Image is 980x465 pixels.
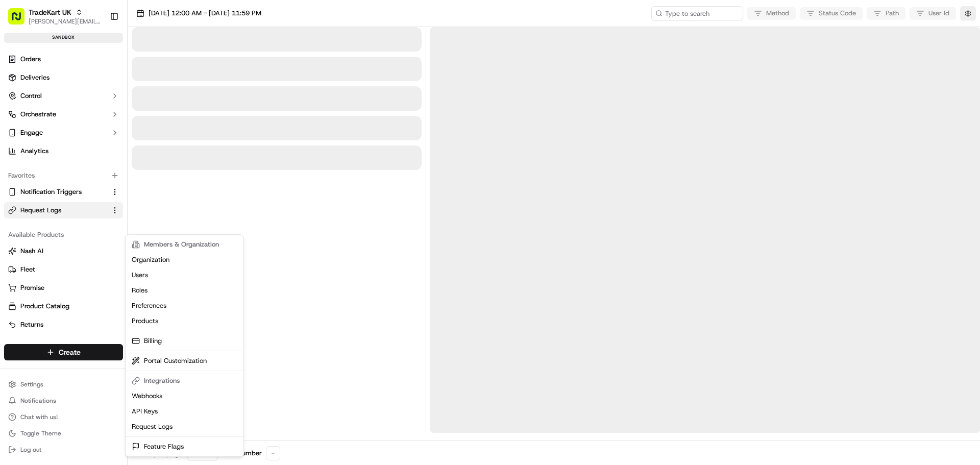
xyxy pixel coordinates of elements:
span: [DATE] 12:00 AM - [DATE] 11:59 PM [149,9,261,18]
span: Deliveries [20,73,50,82]
span: [PERSON_NAME][EMAIL_ADDRESS][DOMAIN_NAME] [29,17,102,26]
div: Available Products [4,227,123,243]
span: Notifications [20,397,56,405]
span: Fleet [20,265,35,274]
span: Orchestrate [20,110,56,119]
span: Toggle Theme [20,429,61,437]
span: Analytics [20,146,48,156]
div: sandbox [4,33,123,43]
span: Request Logs [20,206,61,215]
div: Favorites [4,167,123,184]
span: Notification Triggers [20,187,82,197]
span: Returns [20,320,43,329]
span: Log out [20,446,41,454]
span: Engage [20,128,43,137]
input: Type to search [651,6,743,20]
div: Integrations [128,373,241,388]
span: TradeKart UK [29,7,71,17]
button: [DATE] 12:00 AM - [DATE] 11:59 PM [132,6,266,20]
span: Create [59,347,81,357]
span: Product Catalog [20,302,69,311]
a: Billing [128,333,241,349]
a: Roles [128,283,241,298]
a: API Keys [128,404,241,419]
span: Nash AI [20,247,43,256]
span: Control [20,91,42,101]
div: Members & Organization [128,237,241,252]
span: Orders [20,55,41,64]
a: Organization [128,252,241,267]
span: Promise [20,283,44,292]
a: Request Logs [128,419,241,434]
span: Settings [20,380,43,388]
a: Webhooks [128,388,241,404]
a: Portal Customization [128,353,241,369]
a: Preferences [128,298,241,313]
a: Products [128,313,241,329]
a: Feature Flags [128,439,241,454]
span: Chat with us! [20,413,58,421]
a: Users [128,267,241,283]
div: - [266,446,280,460]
